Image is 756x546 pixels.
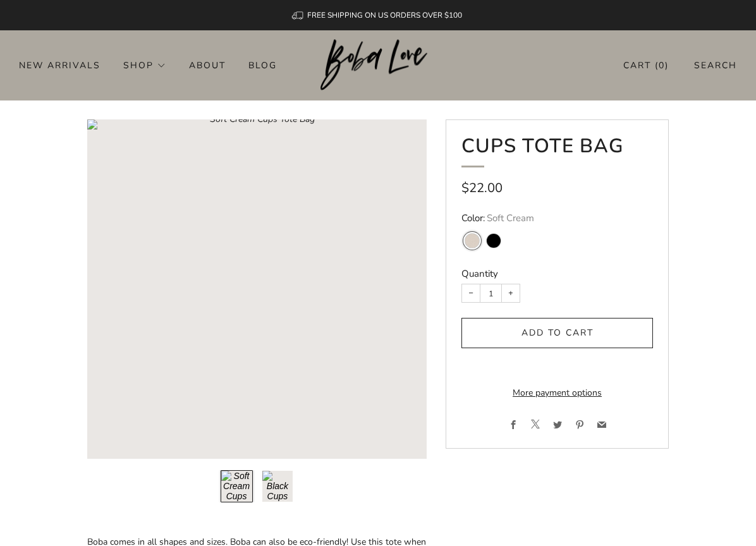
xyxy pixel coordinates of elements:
[123,55,166,75] a: Shop
[320,39,436,92] a: Boba Love
[462,284,480,302] button: Reduce item quantity by one
[262,470,294,502] button: Load image into Gallery viewer, 2
[465,234,479,248] variant-swatch: Soft Cream
[694,55,737,76] a: Search
[461,212,653,225] legend: Color:
[461,384,653,403] a: More payment options
[521,327,594,339] span: Add to cart
[461,267,498,280] label: Quantity
[461,179,503,197] span: $22.00
[623,55,669,76] a: Cart
[248,55,277,75] a: Blog
[487,212,534,224] span: Soft Cream
[19,55,101,75] a: New Arrivals
[221,470,253,502] button: Load image into Gallery viewer, 1
[461,318,653,348] button: Add to cart
[659,59,665,71] items-count: 0
[87,119,427,459] a: Loading image: Soft Cream Cups Tote Bag
[307,10,462,20] span: FREE SHIPPING ON US ORDERS OVER $100
[461,135,653,167] h1: Cups Tote Bag
[502,284,520,302] button: Increase item quantity by one
[320,39,436,91] img: Boba Love
[487,234,501,248] variant-swatch: Black
[189,55,226,75] a: About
